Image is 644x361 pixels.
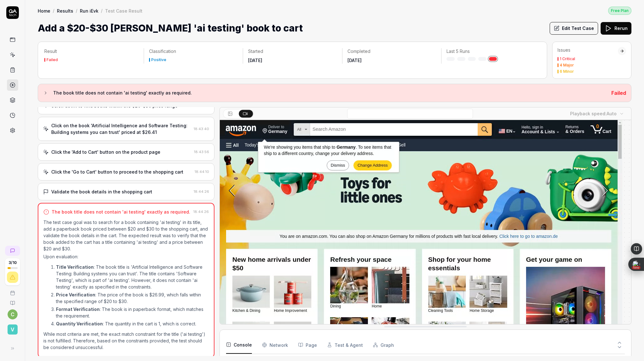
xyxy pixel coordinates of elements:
button: Console [226,336,252,354]
time: 18:44:10 [195,169,209,174]
strong: Quantity Verification [56,321,103,326]
div: 1 Critical [560,57,575,61]
span: 3 / 10 [8,261,17,265]
button: c [8,309,18,319]
p: : The price of the book is $26.99, which falls within the specified range of $20 to $30. [56,291,209,305]
time: 18:43:56 [194,150,209,154]
a: Home [38,8,50,14]
p: The test case goal was to search for a book containing 'ai testing' in its title, add a paperback... [43,219,209,252]
span: v [8,324,18,335]
time: 18:44:26 [194,189,209,194]
div: 4 Major [560,63,574,67]
button: Rerun [601,22,631,35]
p: : The book title is 'Artificial Intelligence and Software Testing: Building systems you can trust... [56,264,209,290]
button: Network [262,336,288,354]
div: Positive [151,58,166,62]
button: The book title does not contain 'ai testing' exactly as required. [43,89,606,97]
a: Documentation [3,295,22,306]
p: Last 5 Runs [447,48,536,54]
div: Playback speed: [570,110,617,117]
time: [DATE] [347,58,362,63]
div: / [101,8,103,14]
time: 18:44:26 [193,209,209,214]
div: Validate the book details in the shopping cart [51,188,152,195]
div: Test Case Result [105,8,142,14]
a: Results [57,8,73,14]
button: Page [298,336,317,354]
div: / [53,8,54,14]
p: Classification [149,48,238,54]
div: Click on the book 'Artificial Intelligence and Software Testing: Building systems you can trust' ... [51,122,191,135]
button: Test & Agent [327,336,363,354]
div: / [76,8,77,14]
div: Free Plan [608,7,631,15]
p: Upon evaluation: [43,253,209,260]
time: 18:43:40 [194,127,209,131]
div: 6 Minor [560,70,574,73]
div: Click the 'Add to Cart' button on the product page [51,149,160,155]
button: v [3,319,22,336]
span: Failed [611,90,626,96]
a: New conversation [5,246,20,256]
h1: Add a $20-$30 [PERSON_NAME] 'ai testing' book to cart [38,21,303,35]
strong: Price Verification [56,292,95,297]
div: Failed [47,58,58,62]
p: : The quantity in the cart is 1, which is correct. [56,320,209,327]
strong: Format Verification [56,307,100,312]
button: Free Plan [608,6,631,15]
div: The book title does not contain 'ai testing' exactly as required. [52,209,190,215]
p: Result [44,48,139,54]
p: While most criteria are met, the exact match constraint for the title ('ai testing') is not fulfi... [43,331,209,351]
time: [DATE] [248,58,262,63]
p: Started [248,48,337,54]
strong: Title Verification [56,264,94,270]
div: Click the 'Go to Cart' button to proceed to the shopping cart [51,169,183,175]
div: Issues [558,47,618,53]
p: Completed [347,48,436,54]
p: : The book is in paperback format, which matches the requirement. [56,306,209,319]
button: Edit Test Case [550,22,598,35]
h3: The book title does not contain 'ai testing' exactly as required. [53,89,606,97]
a: Book a call with us [3,285,22,295]
button: Graph [373,336,394,354]
a: Run iEvk [80,8,98,14]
